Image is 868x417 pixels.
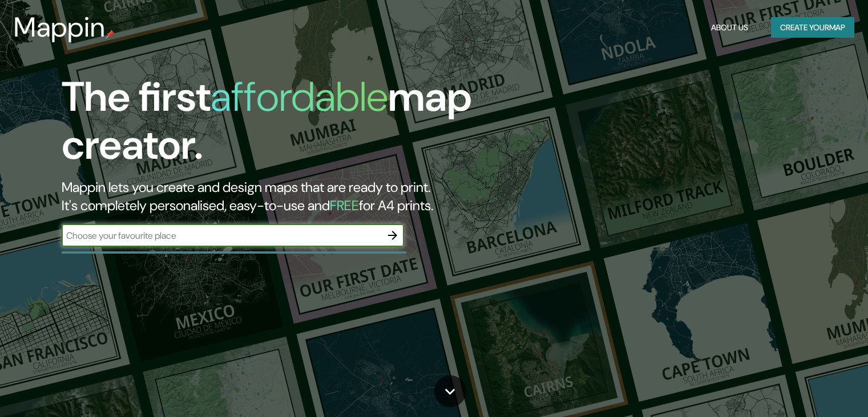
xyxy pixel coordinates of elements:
h2: Mappin lets you create and design maps that are ready to print. It's completely personalised, eas... [62,178,496,215]
input: Choose your favourite place [62,229,381,242]
button: About Us [706,17,753,38]
button: Create yourmap [771,17,854,38]
h5: FREE [330,197,359,214]
h3: Mappin [14,11,106,43]
h1: The first map creator. [62,73,496,178]
img: mappin-pin [106,30,115,39]
h1: affordable [211,70,388,123]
